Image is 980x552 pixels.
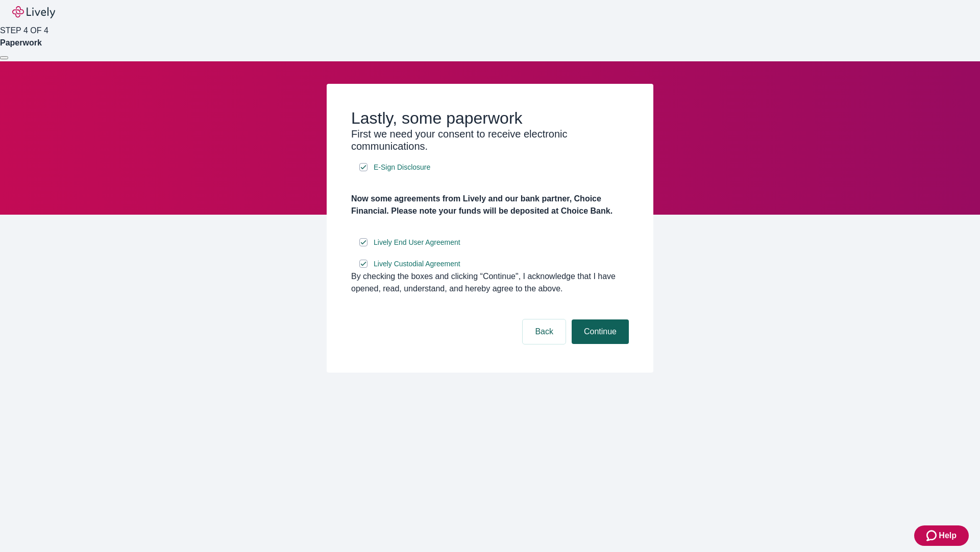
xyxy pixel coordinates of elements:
button: Zendesk support iconHelp [914,525,969,546]
span: E-Sign Disclosure [374,162,430,173]
span: Lively End User Agreement [374,237,460,248]
svg: Zendesk support icon [926,530,939,542]
button: Back [523,319,566,344]
h2: Lastly, some paperwork [351,108,629,128]
h3: First we need your consent to receive electronic communications. [351,128,629,152]
span: Lively Custodial Agreement [374,259,460,269]
span: Help [939,530,957,542]
div: By checking the boxes and clicking “Continue", I acknowledge that I have opened, read, understand... [351,270,629,295]
img: Lively [12,6,55,18]
button: Continue [572,319,629,344]
h4: Now some agreements from Lively and our bank partner, Choice Financial. Please note your funds wi... [351,193,629,217]
a: e-sign disclosure document [372,161,432,174]
a: e-sign disclosure document [372,236,462,249]
a: e-sign disclosure document [372,258,462,270]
